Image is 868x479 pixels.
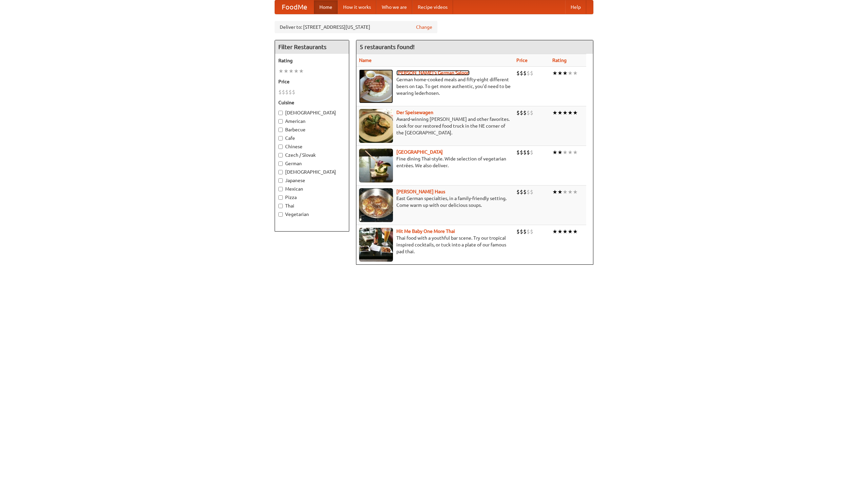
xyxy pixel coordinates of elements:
li: ★ [563,188,568,196]
li: $ [530,149,533,156]
li: ★ [563,69,568,77]
li: $ [520,149,523,156]
li: ★ [278,67,283,75]
img: esthers.jpg [359,69,393,103]
li: ★ [294,67,299,75]
a: Change [416,24,432,30]
li: $ [278,88,282,96]
a: [PERSON_NAME] Haus [396,189,445,194]
li: ★ [552,109,557,116]
li: ★ [573,109,578,116]
li: $ [520,188,523,196]
li: ★ [557,69,563,77]
label: Vegetarian [278,211,346,218]
input: Cafe [278,136,283,140]
a: [GEOGRAPHIC_DATA] [396,149,443,155]
li: $ [516,188,520,196]
label: [DEMOGRAPHIC_DATA] [278,109,346,116]
img: babythai.jpg [359,228,393,262]
li: ★ [557,228,563,235]
li: $ [530,228,533,235]
li: $ [530,188,533,196]
label: Pizza [278,194,346,201]
li: $ [527,228,530,235]
input: Barbecue [278,128,283,132]
label: Mexican [278,186,346,192]
a: Rating [552,58,567,63]
p: Fine dining Thai-style. Wide selection of vegetarian entrées. We also deliver. [359,155,511,169]
li: ★ [552,228,557,235]
li: $ [292,88,295,96]
li: $ [523,109,527,116]
li: $ [520,69,523,77]
p: German home-cooked meals and fifty-eight different beers on tap. To get more authentic, you'd nee... [359,76,511,96]
img: kohlhaus.jpg [359,188,393,222]
li: ★ [557,188,563,196]
a: Help [565,0,586,14]
li: ★ [573,149,578,156]
h5: Rating [278,57,346,64]
a: Price [516,58,528,63]
li: $ [516,149,520,156]
input: Thai [278,204,283,208]
li: ★ [573,69,578,77]
p: East German specialties, in a family-friendly setting. Come warm up with our delicious soups. [359,195,511,209]
li: $ [516,109,520,116]
li: $ [523,188,527,196]
a: FoodMe [275,0,314,14]
h5: Price [278,78,346,85]
label: Czech / Slovak [278,152,346,158]
li: $ [527,69,530,77]
li: ★ [568,149,573,156]
label: German [278,160,346,167]
li: ★ [552,149,557,156]
li: $ [523,149,527,156]
label: Cafe [278,135,346,141]
li: ★ [563,228,568,235]
li: $ [527,188,530,196]
input: Chinese [278,145,283,149]
li: $ [285,88,289,96]
li: $ [530,69,533,77]
li: ★ [283,67,289,75]
h5: Cuisine [278,99,346,106]
li: $ [289,88,292,96]
li: $ [530,109,533,116]
label: Barbecue [278,126,346,133]
input: [DEMOGRAPHIC_DATA] [278,111,283,115]
a: Name [359,58,372,63]
div: Deliver to: [STREET_ADDRESS][US_STATE] [275,21,437,33]
a: Hit Me Baby One More Thai [396,228,455,234]
label: Chinese [278,143,346,150]
li: ★ [568,228,573,235]
img: speisewagen.jpg [359,109,393,143]
li: $ [516,69,520,77]
li: ★ [552,188,557,196]
li: ★ [299,67,304,75]
label: Thai [278,202,346,209]
li: ★ [289,67,294,75]
a: How it works [338,0,376,14]
label: American [278,118,346,125]
input: German [278,161,283,166]
input: [DEMOGRAPHIC_DATA] [278,170,283,174]
input: Vegetarian [278,212,283,217]
input: American [278,119,283,124]
input: Japanese [278,178,283,183]
p: Award-winning [PERSON_NAME] and other favorites. Look for our restored food truck in the NE corne... [359,116,511,136]
b: Der Speisewagen [396,110,433,115]
h4: Filter Restaurants [275,40,349,54]
li: ★ [568,188,573,196]
a: Recipe videos [412,0,453,14]
label: Japanese [278,177,346,184]
li: ★ [563,149,568,156]
li: $ [523,69,527,77]
li: $ [527,149,530,156]
a: [PERSON_NAME]'s German Saloon [396,70,470,75]
li: ★ [573,228,578,235]
li: $ [523,228,527,235]
li: ★ [552,69,557,77]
